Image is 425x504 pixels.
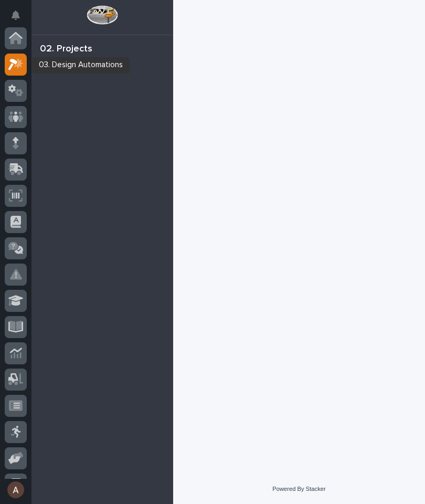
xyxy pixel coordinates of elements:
button: users-avatar [5,479,27,501]
button: Notifications [5,4,27,26]
a: Powered By Stacker [272,486,325,492]
img: Workspace Logo [87,5,118,25]
div: Notifications [13,10,27,27]
div: 02. Projects [40,44,92,55]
